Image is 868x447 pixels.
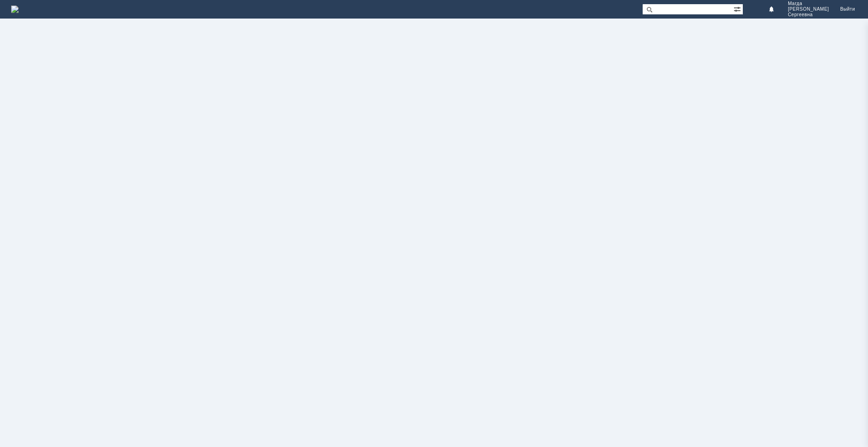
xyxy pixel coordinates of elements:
[11,6,19,13] img: logo
[734,4,743,13] span: Расширенный поиск
[788,6,829,12] span: [PERSON_NAME]
[788,1,829,6] span: Магда
[788,12,829,18] span: Сергеевна
[11,6,19,13] a: Перейти на домашнюю страницу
